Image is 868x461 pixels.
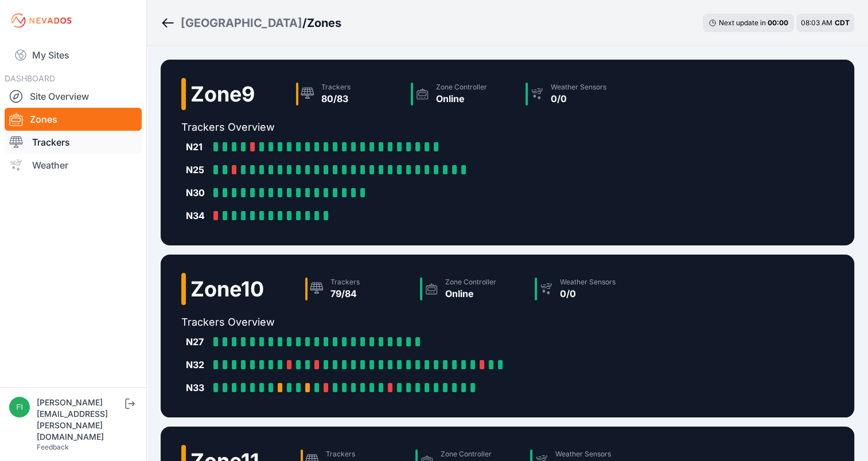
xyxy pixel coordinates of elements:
div: Trackers [330,278,360,287]
a: Site Overview [5,85,142,108]
a: Weather Sensors0/0 [530,273,645,305]
div: N32 [186,358,209,372]
div: Online [436,92,487,106]
h2: Zone 10 [190,278,264,300]
a: Feedback [37,443,69,451]
div: Weather Sensors [555,450,611,459]
div: N21 [186,140,209,154]
div: [PERSON_NAME][EMAIL_ADDRESS][PERSON_NAME][DOMAIN_NAME] [37,397,123,443]
div: Weather Sensors [560,278,616,287]
span: CDT [835,18,850,27]
a: Zones [5,108,142,131]
div: Zone Controller [445,278,496,287]
div: Zone Controller [436,83,487,92]
div: 80/83 [321,92,351,106]
span: DASHBOARD [5,73,55,83]
div: Weather Sensors [551,83,606,92]
div: 79/84 [330,287,360,300]
div: N33 [186,381,209,394]
a: Trackers [5,131,142,154]
div: Online [445,287,496,300]
div: 0/0 [560,287,616,300]
div: N34 [186,209,209,222]
div: Trackers [321,83,351,92]
div: Trackers [326,450,355,459]
h2: Zone 9 [190,83,255,106]
div: N30 [186,186,209,200]
a: My Sites [5,41,142,69]
div: N27 [186,335,209,349]
div: 0/0 [551,92,606,106]
div: Zone Controller [441,450,492,459]
h2: Trackers Overview [181,119,636,135]
a: Trackers79/84 [301,273,415,305]
img: Nevados [9,11,73,30]
nav: Breadcrumb [161,8,341,38]
a: Trackers80/83 [291,78,406,110]
span: 08:03 AM [801,18,832,27]
h2: Trackers Overview [181,314,645,330]
a: Weather [5,154,142,177]
h3: Zones [307,15,341,31]
span: Next update in [719,18,766,27]
a: [GEOGRAPHIC_DATA] [181,15,302,31]
div: N25 [186,163,209,177]
a: Weather Sensors0/0 [521,78,636,110]
div: 00 : 00 [768,18,788,28]
span: / [302,15,307,31]
img: fidel.lopez@prim.com [9,397,30,417]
